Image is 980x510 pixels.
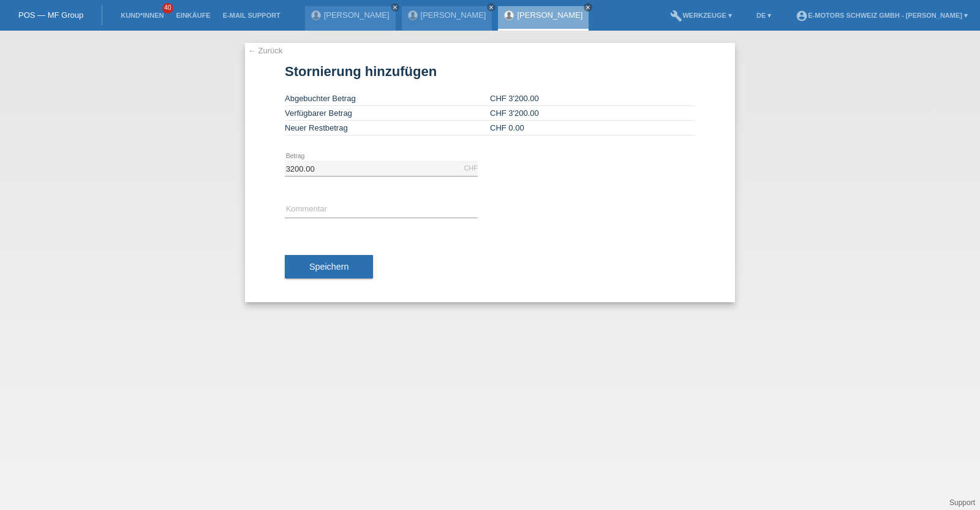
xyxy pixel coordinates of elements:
[664,12,738,19] a: buildWerkzeuge ▾
[421,10,486,20] a: [PERSON_NAME]
[949,498,975,507] a: Support
[285,64,695,79] h1: Stornierung hinzufügen
[392,4,398,10] i: close
[170,12,216,19] a: Einkäufe
[790,12,974,19] a: account_circleE-Motors Schweiz GmbH - [PERSON_NAME] ▾
[248,46,282,55] a: ← Zurück
[464,164,478,172] div: CHF
[490,123,524,132] span: CHF 0.00
[490,108,539,118] span: CHF 3'200.00
[285,255,373,278] button: Speichern
[115,12,170,19] a: Kund*innen
[490,94,539,103] span: CHF 3'200.00
[796,10,808,22] i: account_circle
[285,91,490,106] td: Abgebuchter Betrag
[162,3,173,13] span: 40
[487,3,496,12] a: close
[585,4,591,10] i: close
[324,10,390,20] a: [PERSON_NAME]
[584,3,592,12] a: close
[750,12,777,19] a: DE ▾
[517,10,582,20] a: [PERSON_NAME]
[309,262,349,272] span: Speichern
[18,10,83,20] a: POS — MF Group
[217,12,287,19] a: E-Mail Support
[391,3,399,12] a: close
[285,121,490,135] td: Neuer Restbetrag
[285,106,490,121] td: Verfügbarer Betrag
[670,10,682,22] i: build
[488,4,494,10] i: close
